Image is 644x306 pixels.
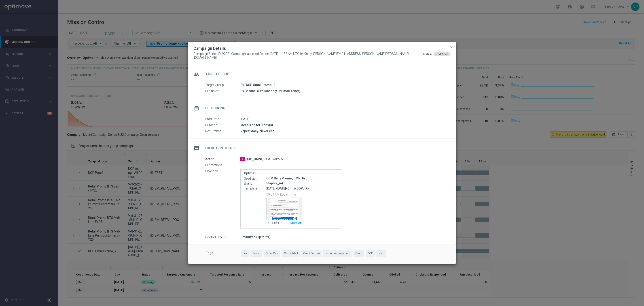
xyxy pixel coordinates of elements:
[279,220,285,226] button: chevron_right
[193,104,201,112] i: date_range
[272,221,279,225] span: 1 of 8
[290,220,302,226] button: Show All
[266,176,339,181] div: COM Daily Promo, OMNI Promo
[240,89,447,93] div: By Channel (Exclude only Optimail, Other)
[244,186,266,190] label: Template
[246,83,275,87] span: DOP Omni Promo_2
[266,220,272,226] button: chevron_left
[240,117,447,121] div: [DATE]
[366,250,375,257] span: DOP
[206,250,241,257] label: Tags
[193,144,201,152] i: message
[205,83,240,87] label: Target Group
[354,250,364,257] span: Omni
[240,157,245,161] span: A
[376,250,386,257] span: omni
[241,250,249,257] span: Live
[266,192,339,196] p: 09:01 AM Local Time
[205,106,225,110] h2: Scheduling
[434,52,451,56] colored-tag: Undefined
[205,146,236,150] h2: Execution Details
[193,46,226,51] h2: Campaign Details
[436,53,448,56] span: Undefined
[205,117,240,121] label: Start Date
[266,181,339,185] div: Staples_mkg
[205,169,240,173] label: Channels
[301,250,322,257] span: Omni-Dotcom
[251,250,262,257] span: Promo
[267,221,270,224] i: chevron_left
[266,186,339,190] p: [DATE]-[DATE]-Omni-DOP_{X}
[205,235,240,239] label: Control Group
[423,52,432,60] div: Status:
[241,83,244,87] i: launch
[323,250,352,257] span: owner-dotcom-promo
[205,157,240,161] label: Action
[193,70,201,78] i: group
[450,45,453,49] span: close
[240,129,447,133] div: Repeat daily. Never end
[244,181,266,185] label: Brand
[273,157,283,161] span: Auto %
[240,123,447,127] div: Measured for 1 day(s)
[193,52,423,60] span: Campaign Series ID: 9292 | Campaign last modified on [DATE] 11:32 AM UTC-04:00 by [PERSON_NAME][E...
[246,157,270,161] span: DOP_OMNI_9AM
[205,72,229,76] h2: Target Group
[205,89,240,93] label: Exclusion
[240,83,244,87] a: launch
[205,129,240,133] label: Recurrence
[280,221,283,224] i: chevron_right
[205,163,240,167] label: Promotions
[205,123,240,127] label: Duration
[244,171,339,175] label: Optimail
[240,235,447,239] div: Optimized (up to 2%)
[282,250,300,257] span: Omni-Retail
[244,177,266,181] label: Seed List
[264,250,280,257] span: Omni-Only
